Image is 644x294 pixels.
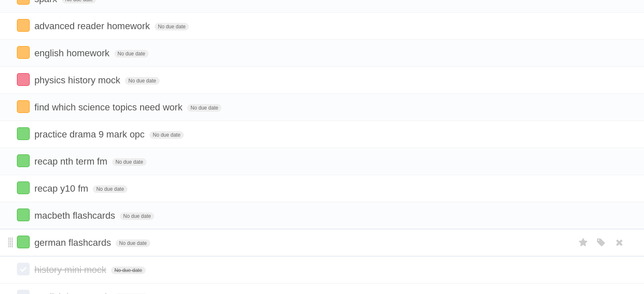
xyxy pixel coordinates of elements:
[116,239,150,247] span: No due date
[125,77,159,85] span: No due date
[187,104,221,112] span: No due date
[114,50,149,58] span: No due date
[17,100,30,113] label: Done
[17,46,30,59] label: Done
[17,127,30,140] label: Done
[34,21,152,31] span: advanced reader homework
[17,19,30,32] label: Done
[34,183,90,194] span: recap y10 fm
[34,75,122,85] span: physics history mock
[34,129,146,140] span: practice drama 9 mark opc
[17,263,30,275] label: Done
[34,237,113,248] span: german flashcards
[34,156,109,167] span: recap nth term fm
[93,185,127,193] span: No due date
[34,102,185,113] span: find which science topics need work
[17,181,30,194] label: Done
[17,209,30,221] label: Done
[17,236,30,248] label: Done
[111,267,145,274] span: No due date
[575,236,591,250] label: Star task
[120,212,154,220] span: No due date
[17,73,30,86] label: Done
[34,210,117,221] span: macbeth flashcards
[34,264,108,275] span: history mini mock
[17,154,30,167] label: Done
[155,23,189,30] span: No due date
[34,48,111,58] span: english homework
[112,158,146,166] span: No due date
[149,131,184,139] span: No due date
